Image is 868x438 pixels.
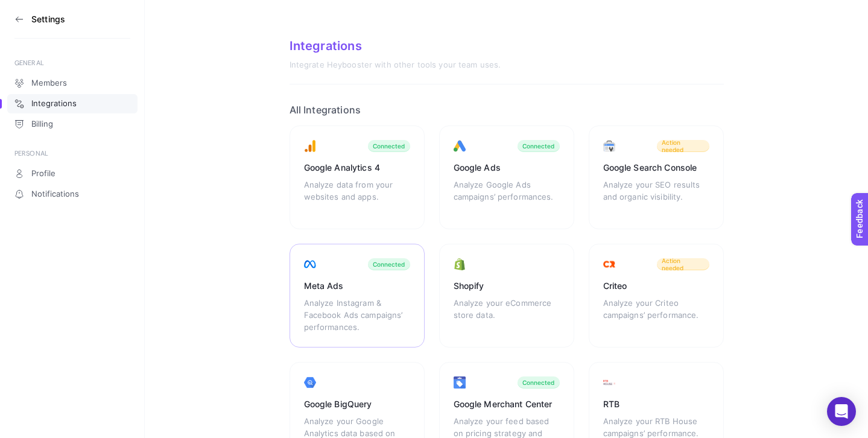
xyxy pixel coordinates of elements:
span: Profile [31,169,55,179]
span: Feedback [7,4,46,13]
span: Notifications [31,189,79,199]
span: Integrations [31,99,77,109]
h3: Settings [31,14,65,24]
div: RTB [603,398,709,410]
div: PERSONAL [14,148,130,158]
div: Connected [522,142,555,150]
div: Analyze Google Ads campaigns’ performances. [454,179,560,215]
div: Connected [373,142,405,150]
div: Google Merchant Center [454,398,560,410]
div: Google Search Console [603,162,709,174]
a: Members [7,74,138,93]
div: Analyze data from your websites and apps. [304,179,410,215]
div: Google Analytics 4 [304,162,410,174]
a: Profile [7,164,138,183]
div: GENERAL [14,58,130,68]
a: Integrations [7,94,138,113]
a: Notifications [7,185,138,204]
div: Analyze your eCommerce store data. [454,297,560,333]
div: Integrate Heybooster with other tools your team uses. [290,60,724,70]
div: Open Intercom Messenger [827,397,856,426]
div: Analyze your Criteo campaigns’ performance. [603,297,709,333]
span: Action needed [662,257,705,271]
div: Meta Ads [304,280,410,292]
div: Analyze your SEO results and organic visibility. [603,179,709,215]
span: Action needed [662,139,705,153]
div: Connected [373,261,405,268]
div: Analyze Instagram & Facebook Ads campaigns’ performances. [304,297,410,333]
a: Billing [7,115,138,134]
span: Members [31,78,67,88]
div: Shopify [454,280,560,292]
div: Google BigQuery [304,398,410,410]
div: Google Ads [454,162,560,174]
div: Integrations [290,39,724,53]
h2: All Integrations [290,104,724,116]
div: Connected [522,379,555,386]
div: Criteo [603,280,709,292]
span: Billing [31,119,53,129]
